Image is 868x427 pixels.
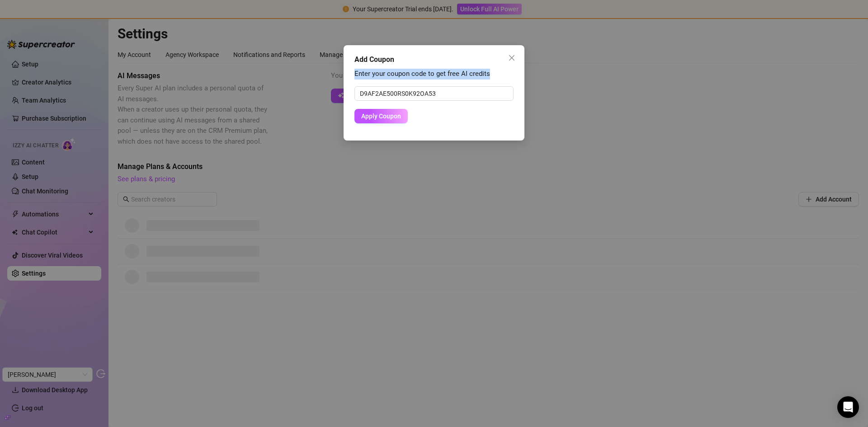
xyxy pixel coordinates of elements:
[508,54,515,61] span: close
[505,54,519,61] span: Close
[361,113,401,120] span: Apply Coupon
[837,396,859,418] div: Open Intercom Messenger
[354,69,514,80] div: Enter your coupon code to get free AI credits
[505,51,519,65] button: Close
[354,54,514,65] div: Add Coupon
[354,109,408,123] button: Apply Coupon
